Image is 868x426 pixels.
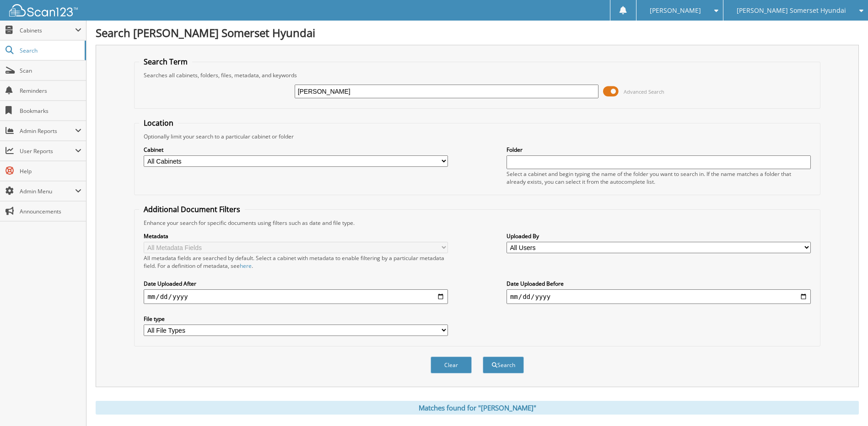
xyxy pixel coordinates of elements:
[96,25,859,40] h1: Search [PERSON_NAME] Somerset Hyundai
[144,232,448,240] label: Metadata
[737,8,846,13] span: [PERSON_NAME] Somerset Hyundai
[139,133,815,140] div: Optionally limit your search to a particular cabinet or folder
[431,357,472,373] button: Clear
[144,289,448,304] input: start
[144,280,448,288] label: Date Uploaded After
[20,147,75,155] span: User Reports
[507,289,811,304] input: end
[507,232,811,240] label: Uploaded By
[139,57,192,67] legend: Search Term
[139,219,815,227] div: Enhance your search for specific documents using filters such as date and file type.
[20,107,81,115] span: Bookmarks
[507,280,811,288] label: Date Uploaded Before
[20,208,81,215] span: Announcements
[20,127,75,135] span: Admin Reports
[20,87,81,95] span: Reminders
[144,254,448,270] div: All metadata fields are searched by default. Select a cabinet with metadata to enable filtering b...
[240,262,252,270] a: here
[624,88,664,95] span: Advanced Search
[20,167,81,175] span: Help
[507,170,811,186] div: Select a cabinet and begin typing the name of the folder you want to search in. If the name match...
[483,357,524,373] button: Search
[20,47,80,54] span: Search
[20,187,75,195] span: Admin Menu
[20,67,81,75] span: Scan
[144,146,448,154] label: Cabinet
[507,146,811,154] label: Folder
[822,382,868,426] iframe: Chat Widget
[96,401,859,415] div: Matches found for "[PERSON_NAME]"
[144,315,448,323] label: File type
[9,4,78,16] img: scan123-logo-white.svg
[650,8,701,13] span: [PERSON_NAME]
[139,204,245,214] legend: Additional Document Filters
[139,118,178,128] legend: Location
[20,27,75,34] span: Cabinets
[139,71,815,79] div: Searches all cabinets, folders, files, metadata, and keywords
